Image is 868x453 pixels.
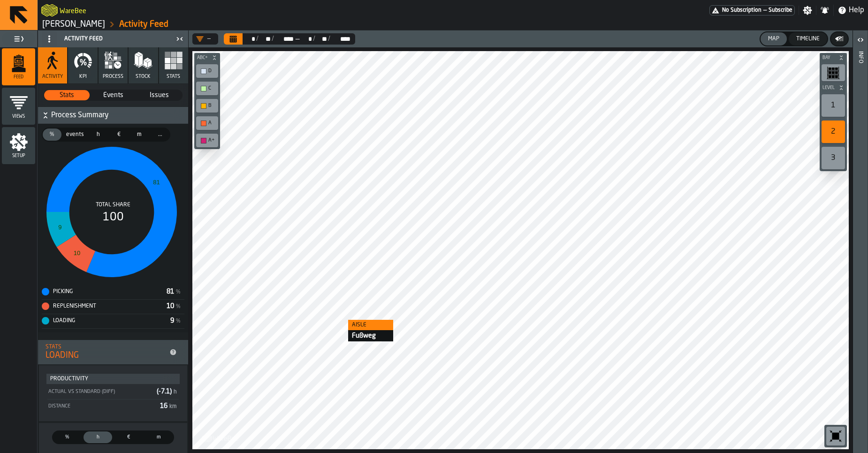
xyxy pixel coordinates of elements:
[709,5,795,15] div: Menu Subscription
[709,5,795,15] a: link-to-/wh/i/1653e8cc-126b-480f-9c47-e01e76aa4a88/pricing/
[295,35,300,43] span: —
[792,36,823,42] div: Timeline
[144,430,174,444] label: button-switch-multi-Distance
[176,318,181,325] span: %
[274,35,295,43] div: Select date range
[208,85,215,91] div: C
[192,33,218,45] div: DropdownMenuValue-
[91,130,106,139] span: h
[194,114,220,132] div: button-toolbar-undefined
[41,19,453,30] nav: Breadcrumb
[820,92,847,119] div: button-toolbar-undefined
[799,6,816,15] label: button-toggle-Settings
[822,147,845,169] div: 3
[208,120,215,126] div: A
[769,7,792,14] span: Subscribe
[822,94,845,117] div: 1
[88,128,108,142] label: button-switch-multi-Duration
[853,30,868,453] header: Info
[194,80,220,97] div: button-toolbar-undefined
[38,107,188,124] button: button-
[130,128,149,141] div: thumb
[315,35,328,43] div: Select date range
[198,66,216,76] div: D
[820,83,847,92] button: button-
[2,75,35,80] span: Feed
[831,32,848,45] button: button-
[272,35,274,43] div: /
[176,289,181,295] span: %
[47,389,153,395] div: Actual vs Standard (Diff)
[50,376,176,382] div: Productivity
[821,85,837,91] span: Level
[45,91,89,100] span: Stats
[764,36,783,42] div: Map
[820,119,847,145] div: button-toolbar-undefined
[116,433,141,441] span: €
[167,302,174,310] div: Stat Value
[47,399,179,412] div: StatList-item-Distance
[174,389,177,395] span: h
[85,433,110,441] span: h
[41,2,58,19] a: logo-header
[46,350,166,361] div: LOADING
[170,317,174,325] div: Stat Value
[89,128,107,141] div: thumb
[824,425,847,447] div: button-toolbar-undefined
[194,62,220,80] div: button-toolbar-undefined
[53,431,82,443] div: thumb
[113,430,144,444] label: button-switch-multi-Cost
[151,128,169,141] div: thumb
[194,132,220,149] div: button-toolbar-undefined
[111,130,126,139] span: €
[44,90,90,101] label: button-switch-multi-Stats
[65,130,85,139] span: events
[39,365,187,421] div: stat-
[91,90,136,100] div: thumb
[114,431,143,443] div: thumb
[198,118,216,128] div: A
[145,431,173,443] div: thumb
[196,35,211,43] div: DropdownMenuValue-
[167,288,174,295] div: Stat Value
[160,403,179,409] span: 16
[2,88,35,125] li: menu Views
[198,83,216,93] div: C
[198,101,216,111] div: B
[42,74,63,80] span: Activity
[136,74,151,80] span: Stock
[849,5,864,16] span: Help
[208,103,215,109] div: B
[83,430,113,444] label: button-switch-multi-Duration
[259,35,271,43] div: Select date range
[46,344,166,350] div: Stats
[348,330,393,341] div: Fußweg
[224,33,355,45] div: Select date range
[2,114,35,119] span: Views
[256,35,259,43] div: /
[150,128,170,142] label: button-switch-multi-Advanced
[44,90,90,100] div: thumb
[300,35,313,43] div: Select date range
[47,385,179,397] div: StatList-item-Actual vs Standard (Diff)
[328,35,330,43] div: /
[79,74,87,80] span: KPI
[821,55,837,60] span: Bay
[132,130,147,139] span: m
[42,317,170,325] div: LOADING
[2,153,35,159] span: Setup
[857,49,864,451] div: Info
[84,431,112,443] div: thumb
[157,388,179,395] span: (-7.1)
[195,55,210,60] span: ABC+
[224,33,243,45] button: Select date range
[820,62,847,83] div: button-toolbar-undefined
[169,404,177,409] span: km
[763,7,767,14] span: —
[176,303,181,310] span: %
[194,53,220,62] button: button-
[42,128,62,142] label: button-switch-multi-Share
[834,5,868,16] label: button-toggle-Help
[789,32,827,45] button: button-Timeline
[51,110,186,121] span: Process Summary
